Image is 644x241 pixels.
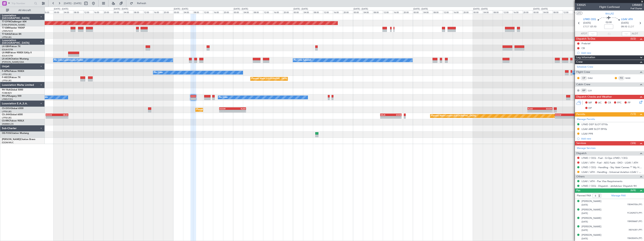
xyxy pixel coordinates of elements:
div: 20:00 [523,10,533,14]
div: 12:00 [263,10,273,14]
span: T7-EAGL [2,33,11,35]
div: EGGW [46,114,57,116]
a: LFMD / CEQ - Handling - Sky Valet Cannes ** My Handling**LFMD / CEQ [582,166,642,169]
div: Planned Maint [GEOGRAPHIC_DATA] ([GEOGRAPHIC_DATA]) [196,107,256,113]
span: LFMD CEQ [583,18,596,21]
div: 12:00 [503,10,513,14]
a: EDLW/DTM [2,48,13,51]
div: FO [618,76,624,80]
div: LFMD DEP SLOT 0710z [582,123,608,126]
a: T7-EAGLFalcon 8X [2,33,21,35]
span: 1/3 [577,7,586,10]
span: [DATE] [582,203,588,206]
div: 20:00 [463,10,473,14]
a: LGAV / ATH - Handling - Universal Aviation LGAV / ATH [582,170,642,174]
a: T7-EMIHawker 900XP [2,27,25,29]
div: [DATE] - [DATE] [354,8,368,11]
span: 02:00 [606,21,612,24]
div: CB [582,47,585,50]
div: 04:00 [123,10,133,14]
a: LFPB/LBG [2,116,12,119]
div: EGGW [540,108,552,110]
span: Leg Information [576,55,595,60]
div: 00:00 [413,10,423,14]
span: Dispatch To-Dos [576,37,595,41]
span: YB4350476 (PP) [627,237,642,240]
span: YB0447056 (PP) [627,203,642,206]
span: F-GPNJ [2,70,10,72]
div: [PERSON_NAME] [582,233,601,237]
a: EDDM/MUC [2,141,14,144]
span: DP [588,106,592,110]
a: OE-FOGCitation Mustang [2,132,29,134]
a: LFPB/LBG [2,79,12,82]
div: [DATE] - [DATE] [413,8,428,11]
a: LGAV / ATH - Pax Visa Requirements [582,180,622,183]
span: Others [576,175,585,179]
div: [DATE] - [DATE] [174,8,188,11]
a: 9H-LPZLegacy 500 [2,95,21,97]
span: 09:10 [621,25,627,29]
a: LFMD / CEQ - Fuel - G-Ops LFMD / CEQ [582,156,627,160]
div: No Crew [219,95,228,100]
div: Add new [581,51,642,54]
a: EDLW/DTM [2,54,13,57]
div: - [57,116,68,118]
span: ELDT [628,25,634,29]
div: HKJK [57,114,68,116]
div: 20:00 [283,10,293,14]
div: 04:00 [543,10,553,14]
span: Cabin Crew [576,82,590,87]
div: 20:00 [403,10,413,14]
span: [DATE] [582,212,588,215]
span: (3/6) [630,141,636,145]
a: LLA [588,89,596,92]
div: 08:00 [553,10,563,14]
div: 00:00 [233,10,243,14]
div: [DATE] - [DATE] [293,8,308,11]
div: [DATE] - [DATE] [114,8,128,11]
div: 20:00 [163,10,173,14]
div: 12:00 [323,10,333,14]
span: YB9058687 (PP) [627,220,642,223]
a: EVRA/[PERSON_NAME] [2,23,25,26]
a: CS-JHHGlobal 6000 [2,114,23,116]
div: Add new [581,137,642,140]
div: HKJK [381,114,391,116]
a: CS-RRCFalcon 900LX [2,120,24,122]
span: T7-DYN [2,21,10,23]
div: No Crew Luxembourg (Findel) [54,57,83,63]
div: 12:00 [383,10,393,14]
span: 9H-YAA [2,89,10,91]
div: - [220,110,233,112]
div: - [233,110,246,112]
div: 00:00 [173,10,183,14]
div: 16:00 [513,10,523,14]
span: [DATE] [582,229,588,232]
span: MF [588,101,592,105]
div: KRNO [568,114,580,116]
a: LFMD/CEQ [2,98,13,101]
div: Planned Maint London ([GEOGRAPHIC_DATA]) [431,113,476,119]
div: 12:00 [443,10,453,14]
div: 12:00 [563,10,573,14]
div: - [391,116,401,118]
div: 16:00 [393,10,403,14]
a: Manage PAX [611,194,626,198]
span: Crew [576,60,583,64]
div: 12:00 [83,10,93,14]
a: LFMD / CEQ - Dispatch - JetAdvisor Dispatch 9H [582,184,637,188]
a: LFPB/LBG [2,36,12,39]
a: LFMN/NCE [2,30,13,32]
div: EGGW [555,114,567,116]
a: F-HECDFalcon 7X [2,76,20,79]
div: 16:00 [213,10,223,14]
a: MAX [625,76,634,80]
div: 00:00 [113,10,123,14]
a: LFPB/LBG [2,73,12,76]
span: [DATE] [583,21,591,25]
span: 530025 [577,3,586,7]
span: F-HECD [2,76,10,79]
div: Planned Maint [GEOGRAPHIC_DATA] ([GEOGRAPHIC_DATA]) [251,76,311,82]
div: - [528,110,540,112]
